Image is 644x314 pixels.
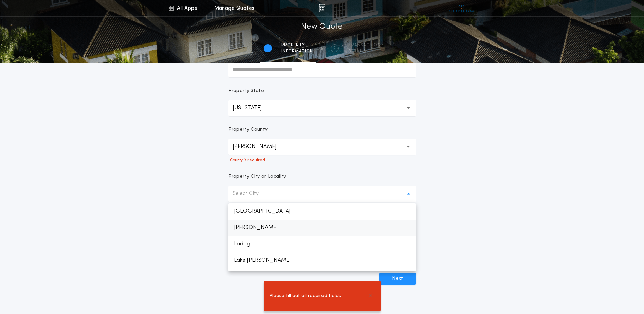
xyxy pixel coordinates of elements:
h2: 1 [267,46,269,51]
span: information [281,49,313,54]
span: Transaction [348,42,381,48]
span: Property [281,42,313,48]
p: Select City [233,190,270,198]
p: Lake [PERSON_NAME] [228,252,416,268]
button: Select City [228,186,416,202]
img: img [319,4,325,12]
p: [US_STATE] [233,104,273,112]
p: Ladoga [228,236,416,252]
p: [PERSON_NAME] [228,220,416,236]
p: [GEOGRAPHIC_DATA] [228,203,416,220]
h2: 2 [333,46,336,51]
img: vs-icon [449,5,474,12]
button: [US_STATE] [228,100,416,116]
button: Next [379,273,416,285]
button: [PERSON_NAME] [228,139,416,155]
p: Property State [228,88,264,94]
h1: New Quote [301,21,343,32]
p: Property County [228,126,268,133]
span: Please fill out all required fields [269,292,341,300]
ul: Select City [228,203,416,271]
span: details [348,49,381,54]
p: [PERSON_NAME] [233,143,287,151]
p: [PERSON_NAME] [228,268,416,285]
p: County is required [228,158,416,163]
p: Property City or Locality [228,173,286,180]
